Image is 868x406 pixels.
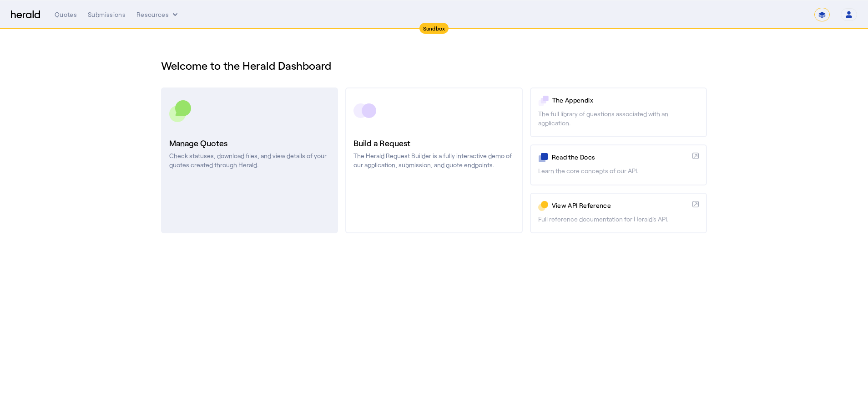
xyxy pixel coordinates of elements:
p: The Herald Request Builder is a fully interactive demo of our application, submission, and quote ... [353,151,514,170]
p: The Appendix [552,96,699,105]
a: Manage QuotesCheck statuses, download files, and view details of your quotes created through Herald. [161,87,338,233]
h1: Welcome to the Herald Dashboard [161,58,707,73]
img: Herald Logo [11,10,40,19]
div: Submissions [88,10,126,19]
p: View API Reference [552,201,689,210]
div: Quotes [55,10,77,19]
div: Sandbox [419,23,449,34]
p: The full library of questions associated with an application. [538,109,699,128]
a: Read the DocsLearn the core concepts of our API. [530,144,707,185]
p: Full reference documentation for Herald's API. [538,215,699,224]
p: Check statuses, download files, and view details of your quotes created through Herald. [169,151,330,170]
p: Learn the core concepts of our API. [538,166,699,175]
button: Resources dropdown menu [136,10,180,19]
a: The AppendixThe full library of questions associated with an application. [530,87,707,137]
h3: Manage Quotes [169,137,330,149]
p: Read the Docs [552,153,689,162]
a: Build a RequestThe Herald Request Builder is a fully interactive demo of our application, submiss... [345,87,522,233]
a: View API ReferenceFull reference documentation for Herald's API. [530,193,707,233]
h3: Build a Request [353,137,514,149]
